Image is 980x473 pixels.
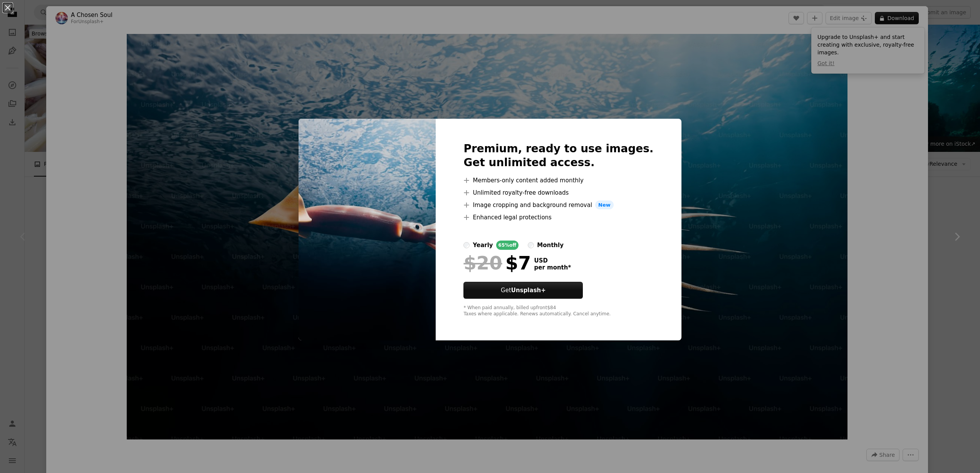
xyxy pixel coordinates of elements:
input: yearly65%off [463,242,470,248]
input: monthly [528,242,534,248]
span: New [595,200,614,210]
li: Members-only content added monthly [463,176,653,185]
strong: Unsplash+ [511,287,546,294]
div: monthly [537,241,564,250]
button: GetUnsplash+ [463,282,583,299]
div: $7 [463,253,531,273]
li: Unlimited royalty-free downloads [463,188,653,197]
span: USD [534,257,571,264]
img: premium_photo-1723449272912-adee3a8317d9 [299,119,436,341]
div: yearly [473,241,493,250]
li: Image cropping and background removal [463,200,653,210]
div: * When paid annually, billed upfront $84 Taxes where applicable. Renews automatically. Cancel any... [463,305,653,317]
h2: Premium, ready to use images. Get unlimited access. [463,142,653,170]
span: per month * [534,264,571,271]
span: $20 [463,253,502,273]
li: Enhanced legal protections [463,213,653,222]
div: 65% off [496,241,519,250]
